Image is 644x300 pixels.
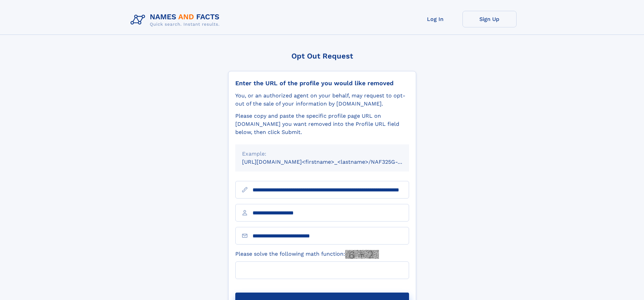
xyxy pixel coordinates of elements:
div: Please copy and paste the specific profile page URL on [DOMAIN_NAME] you want removed into the Pr... [235,112,409,136]
div: Enter the URL of the profile you would like removed [235,79,409,87]
a: Sign Up [462,11,517,27]
div: You, or an authorized agent on your behalf, may request to opt-out of the sale of your informatio... [235,92,409,108]
label: Please solve the following math function: [235,250,379,259]
small: [URL][DOMAIN_NAME]<firstname>_<lastname>/NAF325G-xxxxxxxx [242,159,422,165]
a: Log In [408,11,462,27]
img: Logo Names and Facts [128,11,225,29]
div: Example: [242,150,402,158]
div: Opt Out Request [228,52,416,60]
